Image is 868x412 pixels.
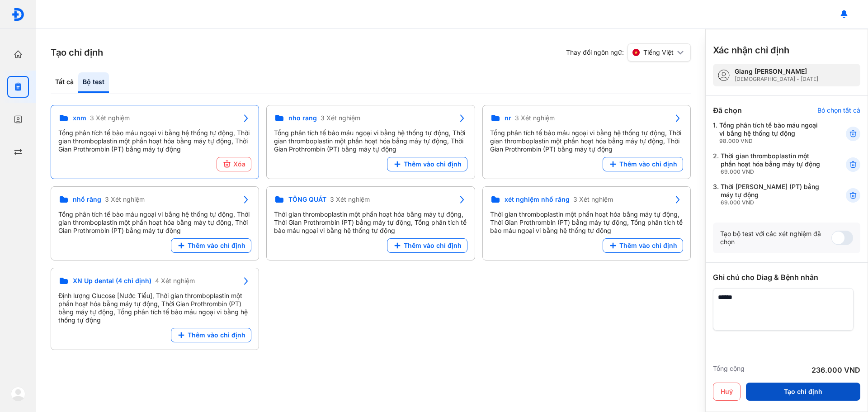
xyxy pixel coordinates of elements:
div: Giang [PERSON_NAME] [735,67,818,76]
div: Tổng phân tích tế bào máu ngoại vi bằng hệ thống tự động, Thời gian thromboplastin một phần hoạt ... [274,129,467,153]
span: xét nghiệm nhổ răng [505,195,570,204]
span: Thêm vào chỉ định [404,242,462,250]
div: Thời gian thromboplastin một phần hoạt hóa bằng máy tự động [721,152,824,175]
button: Thêm vào chỉ định [171,238,251,253]
div: Tổng cộng [713,365,745,375]
span: Thêm vào chỉ định [188,331,245,339]
div: Tổng phân tích tế bào máu ngoại vi bằng hệ thống tự động, Thời gian thromboplastin một phần hoạt ... [490,129,683,153]
span: 4 Xét nghiệm [155,277,195,285]
button: Thêm vào chỉ định [387,157,467,171]
span: nhổ răng [73,195,101,204]
div: 3. [713,183,824,206]
button: Thêm vào chỉ định [603,238,683,253]
span: Xóa [233,160,245,168]
h3: Tạo chỉ định [51,46,103,59]
button: Thêm vào chỉ định [387,238,467,253]
div: Tổng phân tích tế bào máu ngoại vi bằng hệ thống tự động [719,121,824,145]
div: 2. [713,152,824,175]
div: Thời [PERSON_NAME] (PT) bằng máy tự động [721,183,824,206]
span: 3 Xét nghiệm [573,195,613,204]
span: nr [505,114,511,122]
span: TỔNG QUÁT [288,195,326,204]
div: Tất cả [51,72,78,93]
div: Tổng phân tích tế bào máu ngoại vi bằng hệ thống tự động, Thời gian thromboplastin một phần hoạt ... [58,129,251,153]
span: 3 Xét nghiệm [105,195,145,204]
h3: Xác nhận chỉ định [713,44,789,57]
span: nho rang [288,114,317,122]
span: XN Up dental (4 chỉ định) [73,277,151,285]
div: Đã chọn [713,105,742,116]
div: Định lượng Glucose [Nước Tiểu], Thời gian thromboplastin một phần hoạt hóa bằng máy tự động, Thời... [58,292,251,324]
div: 69.000 VND [721,199,824,206]
span: Tiếng Việt [643,48,674,57]
div: Tổng phân tích tế bào máu ngoại vi bằng hệ thống tự động, Thời gian thromboplastin một phần hoạt ... [58,210,251,235]
img: logo [11,8,25,21]
div: Thời gian thromboplastin một phần hoạt hóa bằng máy tự động, Thời Gian Prothrombin (PT) bằng máy ... [274,210,467,235]
div: Bộ test [78,72,109,93]
span: 3 Xét nghiệm [90,114,130,122]
div: 1. [713,121,824,145]
span: Thêm vào chỉ định [619,160,677,168]
div: Thay đổi ngôn ngữ: [566,43,691,62]
div: 236.000 VND [811,365,860,375]
span: 3 Xét nghiệm [321,114,360,122]
img: logo [11,387,25,401]
div: Ghi chú cho Diag & Bệnh nhân [713,272,860,283]
div: 69.000 VND [721,168,824,175]
div: 98.000 VND [719,137,824,145]
span: Thêm vào chỉ định [404,160,462,168]
div: Tạo bộ test với các xét nghiệm đã chọn [720,230,831,246]
span: xnm [73,114,86,122]
button: Thêm vào chỉ định [171,328,251,342]
div: Thời gian thromboplastin một phần hoạt hóa bằng máy tự động, Thời Gian Prothrombin (PT) bằng máy ... [490,210,683,235]
span: Thêm vào chỉ định [188,242,245,250]
span: 3 Xét nghiệm [515,114,555,122]
span: 3 Xét nghiệm [330,195,370,204]
button: Tạo chỉ định [746,383,860,401]
button: Huỷ [713,383,741,401]
span: Thêm vào chỉ định [619,242,677,250]
button: Xóa [217,157,251,171]
button: Thêm vào chỉ định [603,157,683,171]
div: Bỏ chọn tất cả [817,106,860,114]
div: [DEMOGRAPHIC_DATA] - [DATE] [735,76,818,83]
